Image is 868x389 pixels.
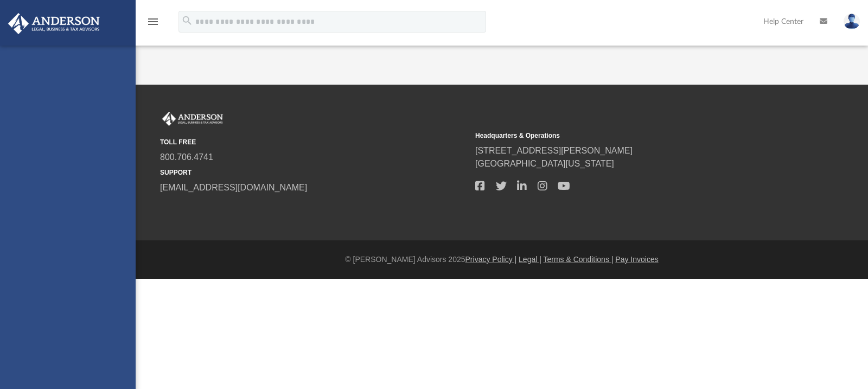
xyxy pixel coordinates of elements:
a: Legal | [519,255,541,264]
a: [GEOGRAPHIC_DATA][US_STATE] [475,159,614,168]
i: menu [146,15,159,28]
a: [STREET_ADDRESS][PERSON_NAME] [475,146,633,155]
i: search [181,15,193,27]
small: Headquarters & Operations [475,131,783,141]
a: 800.706.4741 [160,152,213,162]
a: [EMAIL_ADDRESS][DOMAIN_NAME] [160,183,307,192]
a: Pay Invoices [615,255,658,264]
a: Terms & Conditions | [544,255,614,264]
a: Privacy Policy | [465,255,517,264]
img: Anderson Advisors Platinum Portal [5,13,103,34]
a: menu [146,21,159,28]
img: Anderson Advisors Platinum Portal [160,112,225,126]
small: SUPPORT [160,168,468,177]
img: User Pic [844,14,860,29]
div: © [PERSON_NAME] Advisors 2025 [136,254,868,265]
small: TOLL FREE [160,137,468,147]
